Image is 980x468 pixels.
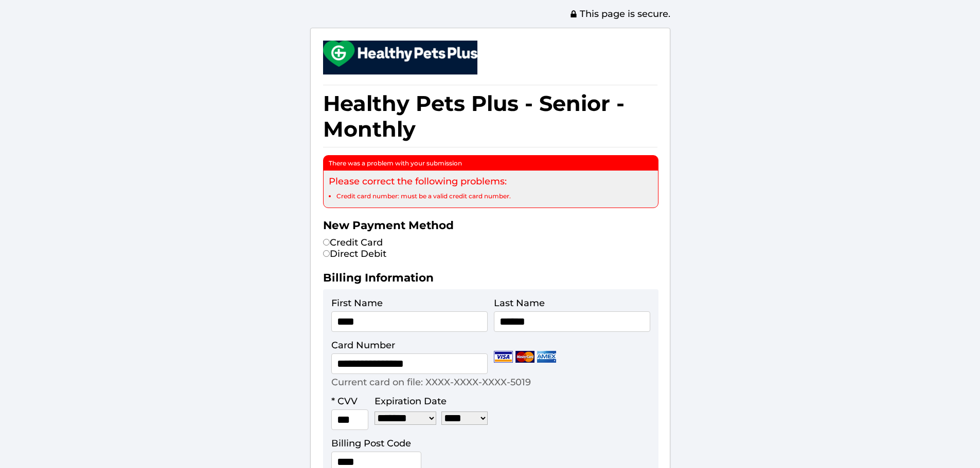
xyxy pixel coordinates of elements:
h2: New Payment Method [323,218,657,237]
img: Mastercard [515,351,534,363]
li: Credit card number: must be a valid credit card number. [336,192,511,201]
input: Direct Debit [323,250,330,257]
label: Last Name [494,297,545,309]
label: Expiration Date [375,396,447,407]
img: Amex [537,351,556,363]
label: Credit Card [323,237,383,248]
p: Current card on file: XXXX-XXXX-XXXX-5019 [331,377,531,388]
label: Direct Debit [323,248,386,259]
label: * CVV [331,396,358,407]
input: Credit Card [323,239,330,246]
label: Card Number [331,340,395,351]
img: small.png [323,41,477,67]
span: This page is secure. [569,8,670,20]
h1: Healthy Pets Plus - Senior - Monthly [323,85,657,147]
img: Visa [494,351,513,363]
h2: Billing Information [323,271,657,289]
label: Billing Post Code [331,438,411,449]
h2: There was a problem with your submission [324,156,658,171]
label: First Name [331,297,383,309]
p: Please correct the following problems: [324,171,668,192]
